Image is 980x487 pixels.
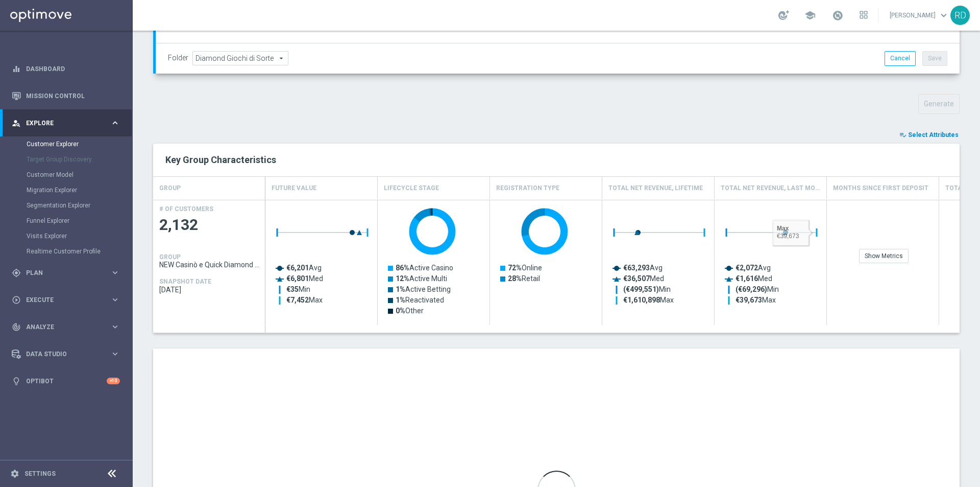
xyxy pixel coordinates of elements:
button: person_search Explore keyboard_arrow_right [11,119,120,127]
div: Target Group Discovery [27,152,132,167]
tspan: €36,507 [623,274,650,283]
text: Avg [736,264,771,272]
div: RD [950,6,970,25]
span: Select Attributes [908,131,959,138]
text: Max [736,296,776,304]
i: keyboard_arrow_right [110,118,120,128]
a: Customer Explorer [27,140,106,148]
div: play_circle_outline Execute keyboard_arrow_right [11,296,120,304]
div: Dashboard [12,55,120,82]
div: Optibot [12,367,120,395]
i: track_changes [12,322,21,332]
h4: Months Since First Deposit [833,179,928,197]
tspan: €1,616 [736,274,758,283]
i: playlist_add_check [899,131,906,138]
tspan: €2,072 [736,264,758,272]
tspan: 12% [396,274,409,283]
div: Data Studio [12,350,110,359]
a: Customer Model [27,171,106,179]
tspan: 72% [508,264,522,272]
i: keyboard_arrow_right [110,322,120,332]
div: Funnel Explorer [27,213,132,228]
tspan: €7,452 [286,296,309,304]
div: +10 [107,378,120,384]
i: keyboard_arrow_right [110,268,120,277]
a: Realtime Customer Profile [27,247,106,256]
a: Visits Explorer [27,232,106,240]
button: Mission Control [11,92,120,100]
i: keyboard_arrow_right [110,295,120,305]
i: settings [10,469,19,478]
text: Retail [508,274,540,283]
text: Active Betting [396,285,451,293]
a: Settings [24,471,56,477]
text: Med [736,274,772,283]
tspan: €6,801 [286,274,309,283]
tspan: (€499,551) [623,285,659,294]
a: Funnel Explorer [27,217,106,225]
span: Execute [26,297,110,303]
h4: Total Net Revenue, Lifetime [608,179,703,197]
tspan: 28% [508,274,522,283]
button: Generate [918,94,960,114]
text: Min [623,285,671,294]
text: Avg [286,264,322,272]
div: Customer Explorer [27,136,132,152]
i: lightbulb [12,377,21,386]
div: Visits Explorer [27,228,132,244]
span: 2,132 [159,215,259,235]
text: Max [286,296,323,304]
text: Med [623,274,664,283]
label: Folder [168,54,188,62]
button: lightbulb Optibot +10 [11,377,120,385]
a: [PERSON_NAME]keyboard_arrow_down [889,8,950,23]
text: Other [396,307,424,315]
h2: Key Group Characteristics [165,154,947,166]
text: Min [286,285,310,293]
i: gps_fixed [12,268,21,277]
a: Segmentation Explorer [27,201,106,210]
div: Show Metrics [859,249,909,263]
a: Optibot [26,367,107,395]
text: Max [623,296,674,304]
button: track_changes Analyze keyboard_arrow_right [11,323,120,331]
a: Mission Control [26,82,120,109]
tspan: 86% [396,264,409,272]
div: Analyze [12,322,110,332]
span: NEW Casinò e Quick Diamond Confirmed + Young+ Exiting [159,261,259,269]
button: Save [922,51,947,65]
span: Plan [26,270,110,276]
span: Explore [26,120,110,126]
span: keyboard_arrow_down [938,10,949,21]
text: Reactivated [396,296,444,304]
text: Med [286,274,323,283]
tspan: 1% [396,296,405,304]
a: Dashboard [26,55,120,82]
text: Avg [623,264,663,272]
h4: Lifecycle Stage [384,179,439,197]
div: Migration Explorer [27,182,132,198]
tspan: €1,610,898 [623,296,660,304]
h4: Total Net Revenue, Last Month [721,179,820,197]
span: Analyze [26,324,110,330]
button: playlist_add_check Select Attributes [898,129,960,141]
div: Realtime Customer Profile [27,244,132,259]
div: Customer Model [27,167,132,182]
i: person_search [12,119,21,128]
h4: # OF CUSTOMERS [159,205,213,213]
i: play_circle_outline [12,295,21,305]
h4: GROUP [159,179,181,197]
tspan: €63,293 [623,264,650,272]
button: Data Studio keyboard_arrow_right [11,350,120,358]
button: gps_fixed Plan keyboard_arrow_right [11,269,120,277]
div: Execute [12,295,110,305]
div: Segmentation Explorer [27,198,132,213]
div: Mission Control [12,82,120,109]
button: equalizer Dashboard [11,65,120,73]
div: Explore [12,119,110,128]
